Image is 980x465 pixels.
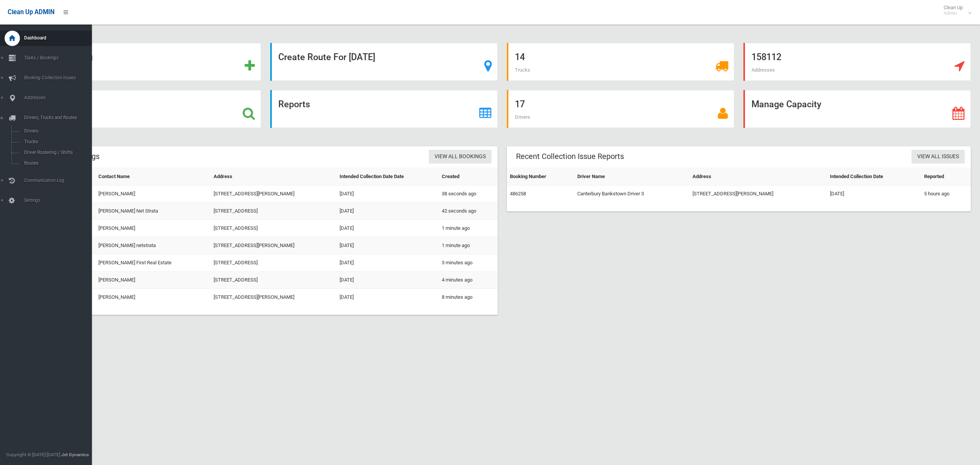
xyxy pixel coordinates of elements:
[336,220,439,237] td: [DATE]
[921,168,971,185] th: Reported
[507,149,633,164] header: Recent Collection Issue Reports
[211,185,336,203] td: [STREET_ADDRESS][PERSON_NAME]
[751,99,821,110] strong: Manage Capacity
[507,168,574,185] th: Booking Number
[95,185,210,203] td: [PERSON_NAME]
[751,67,775,73] span: Addresses
[211,220,336,237] td: [STREET_ADDRESS]
[95,203,210,220] td: [PERSON_NAME] Net Strata
[507,43,734,81] a: 14 Trucks
[911,150,965,164] a: View All Issues
[515,99,525,110] strong: 17
[22,35,92,41] span: Dashboard
[439,289,498,306] td: 8 minutes ago
[574,168,689,185] th: Driver Name
[270,90,498,128] a: Reports
[22,75,92,80] span: Booking Collection Issues
[336,272,439,289] td: [DATE]
[22,139,85,144] span: Trucks
[827,168,921,185] th: Intended Collection Date
[95,254,210,272] td: [PERSON_NAME] First Real Estate
[689,168,827,185] th: Address
[22,160,85,166] span: Routes
[574,185,689,203] td: Canterbury Bankstown Driver 3
[22,95,92,100] span: Addresses
[689,185,827,203] td: [STREET_ADDRESS][PERSON_NAME]
[510,191,526,196] a: 486258
[515,67,530,73] span: Trucks
[278,52,375,62] strong: Create Route For [DATE]
[22,128,85,134] span: Drivers
[95,289,210,306] td: [PERSON_NAME]
[211,168,336,185] th: Address
[429,150,492,164] a: View All Bookings
[34,43,261,81] a: Add Booking
[439,168,498,185] th: Created
[95,220,210,237] td: [PERSON_NAME]
[270,43,498,81] a: Create Route For [DATE]
[439,272,498,289] td: 4 minutes ago
[278,99,310,110] strong: Reports
[22,178,92,183] span: Communication Log
[95,237,210,254] td: [PERSON_NAME] netstrata
[6,452,60,457] span: Copyright © [DATE]-[DATE]
[211,237,336,254] td: [STREET_ADDRESS][PERSON_NAME]
[439,237,498,254] td: 1 minute ago
[8,8,54,16] span: Clean Up ADMIN
[211,289,336,306] td: [STREET_ADDRESS][PERSON_NAME]
[34,90,261,128] a: Search
[336,185,439,203] td: [DATE]
[940,5,970,16] span: Clean Up
[95,272,210,289] td: [PERSON_NAME]
[22,150,85,155] span: Driver Rostering / Shifts
[22,198,92,203] span: Settings
[22,55,92,61] span: Tasks / Bookings
[211,254,336,272] td: [STREET_ADDRESS]
[921,185,971,203] td: 5 hours ago
[336,168,439,185] th: Intended Collection Date Date
[515,52,525,62] strong: 14
[743,90,971,128] a: Manage Capacity
[22,115,92,120] span: Drivers, Trucks and Routes
[336,237,439,254] td: [DATE]
[944,10,963,16] small: Admin
[439,203,498,220] td: 42 seconds ago
[336,254,439,272] td: [DATE]
[211,203,336,220] td: [STREET_ADDRESS]
[336,289,439,306] td: [DATE]
[439,220,498,237] td: 1 minute ago
[61,452,89,457] strong: Jet Dynamics
[507,90,734,128] a: 17 Drivers
[751,52,781,62] strong: 158112
[439,185,498,203] td: 38 seconds ago
[95,168,210,185] th: Contact Name
[827,185,921,203] td: [DATE]
[336,203,439,220] td: [DATE]
[211,272,336,289] td: [STREET_ADDRESS]
[743,43,971,81] a: 158112 Addresses
[439,254,498,272] td: 3 minutes ago
[515,114,530,120] span: Drivers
